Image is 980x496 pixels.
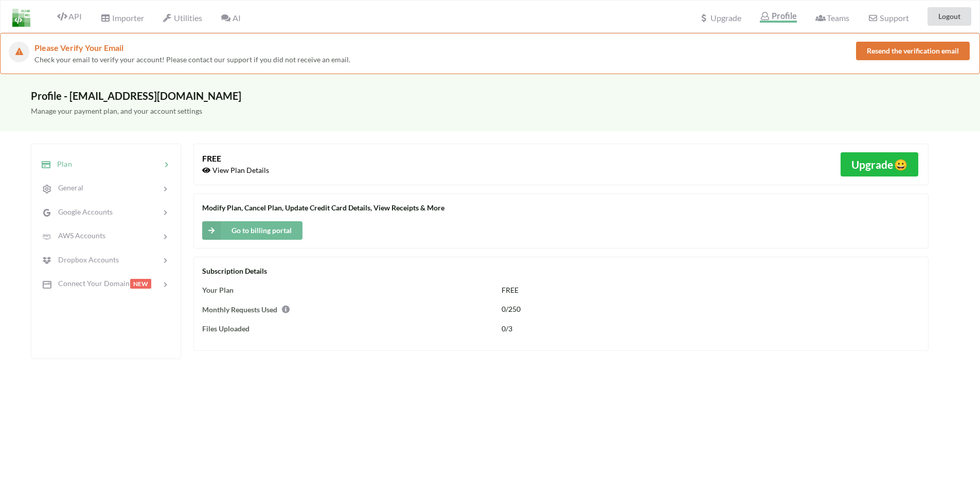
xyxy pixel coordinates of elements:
[815,13,849,23] span: Teams
[202,304,489,315] div: Monthly Requests Used
[221,13,240,23] span: AI
[57,11,82,21] span: API
[31,90,949,102] h3: Profile - [EMAIL_ADDRESS][DOMAIN_NAME]
[851,158,907,171] b: Upgrade
[841,152,918,176] button: Upgradesmile
[52,231,105,240] span: AWS Accounts
[52,207,113,216] span: Google Accounts
[202,285,489,295] div: Your Plan
[760,11,796,21] span: Profile
[868,14,908,22] span: Support
[163,13,202,23] span: Utilities
[502,324,512,333] span: 0/3
[52,255,119,264] span: Dropbox Accounts
[202,267,267,275] span: Subscription Details
[130,279,151,289] span: NEW
[34,43,123,52] span: Please Verify Your Email
[502,305,521,313] span: 0/250
[12,9,30,27] img: LogoIcon.png
[202,221,302,240] button: Go to billing portal
[699,14,741,22] span: Upgrade
[893,158,907,171] span: smile
[928,7,971,26] button: Logout
[856,42,970,60] button: Resend the verification email
[202,152,561,165] div: FREE
[34,55,350,64] span: Check your email to verify your account! Please contact our support if you did not receive an email.
[202,203,444,212] span: Modify Plan, Cancel Plan, Update Credit Card Details, View Receipts & More
[502,286,519,294] span: FREE
[52,183,83,192] span: General
[100,13,144,23] span: Importer
[31,107,949,116] h5: Manage your payment plan, and your account settings
[52,279,130,288] span: Connect Your Domain
[51,160,72,168] span: Plan
[202,166,269,174] span: View Plan Details
[202,323,489,334] div: Files Uploaded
